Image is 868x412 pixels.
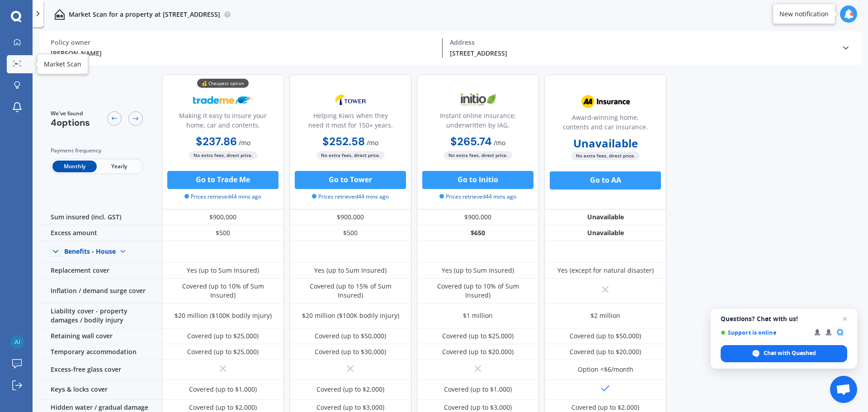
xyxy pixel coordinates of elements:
b: $265.74 [450,134,492,148]
div: $650 [417,225,539,241]
div: $900,000 [162,209,284,225]
div: Benefits - House [64,247,116,256]
div: Inflation / demand surge cover [40,279,162,303]
b: $237.86 [196,134,237,148]
img: Benefit content down [116,244,130,259]
div: Yes (except for natural disaster) [557,266,654,275]
span: No extra fees, direct price. [571,152,640,160]
div: $20 million ($100K bodily injury) [302,311,399,320]
span: Prices retrieved 44 mins ago [312,193,389,201]
div: Covered (up to $50,000) [570,331,641,341]
div: $500 [289,225,411,241]
div: Market Scan [44,60,81,69]
span: 4 options [51,117,90,128]
div: Covered (up to 10% of Sum Insured) [424,282,532,300]
span: No extra fees, direct price. [316,151,385,160]
div: Excess-free glass cover [40,360,162,380]
img: Trademe.webp [193,89,253,111]
span: No extra fees, direct price. [189,151,257,160]
span: Prices retrieved 44 mins ago [184,193,261,201]
span: / mo [494,138,505,147]
div: Keys & locks cover [40,380,162,400]
div: 💰 Cheapest option [197,79,249,88]
div: Covered (up to $2,000) [316,385,384,394]
span: / mo [367,138,378,147]
img: Tower.webp [321,89,380,111]
div: Covered (up to $20,000) [442,347,514,356]
p: Market Scan for a property at [STREET_ADDRESS] [69,10,220,19]
div: Covered (up to $25,000) [442,331,514,341]
div: Making it easy to insure your home, car and contents. [170,111,276,133]
div: Unavailable [544,209,666,225]
div: Covered (up to $2,000) [571,403,639,412]
div: Temporary accommodation [40,344,162,360]
div: $1 million [463,311,493,320]
button: Go to Tower [295,171,406,189]
div: Award-winning home, contents and car insurance. [552,113,659,135]
a: Open chat [830,376,857,403]
div: [STREET_ADDRESS] [450,48,834,58]
span: Yearly [97,161,141,172]
div: Instant online insurance; underwritten by IAG. [425,111,531,133]
img: c3ddffa1d4ceeed58340b3f8e3e62f3f [10,335,24,349]
img: Initio.webp [448,89,508,111]
span: Monthly [52,161,97,172]
div: Covered (up to $3,000) [444,403,512,412]
b: Unavailable [573,139,638,148]
div: Covered (up to $20,000) [570,347,641,356]
button: Go to Trade Me [167,171,278,189]
div: $900,000 [417,209,539,225]
div: Unavailable [544,225,666,241]
div: Liability cover - property damages / bodily injury [40,303,162,328]
div: Payment frequency [51,146,143,155]
div: Covered (up to $3,000) [316,403,384,412]
div: Sum insured (incl. GST) [40,209,162,225]
div: $500 [162,225,284,241]
span: Chat with Quashed [721,345,847,362]
div: Helping Kiwis when they need it most for 150+ years. [297,111,404,133]
div: New notification [779,9,829,19]
div: $900,000 [289,209,411,225]
span: Support is online [721,329,808,336]
div: Yes (up to Sum Insured) [314,266,387,275]
div: Covered (up to $50,000) [315,331,386,341]
div: $20 million ($100K bodily injury) [175,311,272,320]
div: Covered (up to 15% of Sum Insured) [296,282,405,300]
span: Prices retrieved 44 mins ago [439,193,516,201]
div: Covered (up to $1,000) [444,385,512,394]
button: Go to Initio [422,171,533,189]
div: Covered (up to 10% of Sum Insured) [169,282,277,300]
div: [PERSON_NAME] [51,48,435,58]
div: Replacement cover [40,263,162,279]
button: Go to AA [550,171,661,189]
div: Excess amount [40,225,162,241]
b: $252.58 [322,134,365,148]
img: AA.webp [576,90,635,113]
img: home-and-contents.b802091223b8502ef2dd.svg [54,9,65,20]
div: Covered (up to $25,000) [187,347,259,356]
div: Policy owner [51,38,435,47]
span: / mo [239,138,250,147]
div: Covered (up to $30,000) [315,347,386,356]
div: Address [450,38,834,47]
div: Covered (up to $2,000) [189,403,257,412]
span: Questions? Chat with us! [721,315,847,322]
span: Chat with Quashed [764,349,816,357]
span: No extra fees, direct price. [444,151,512,160]
div: Retaining wall cover [40,328,162,344]
div: Yes (up to Sum Insured) [187,266,259,275]
div: Yes (up to Sum Insured) [442,266,514,275]
div: Option <$6/month [578,365,633,374]
div: Covered (up to $1,000) [189,385,257,394]
div: $2 million [590,311,620,320]
div: Covered (up to $25,000) [187,331,259,341]
span: We've found [51,109,90,118]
